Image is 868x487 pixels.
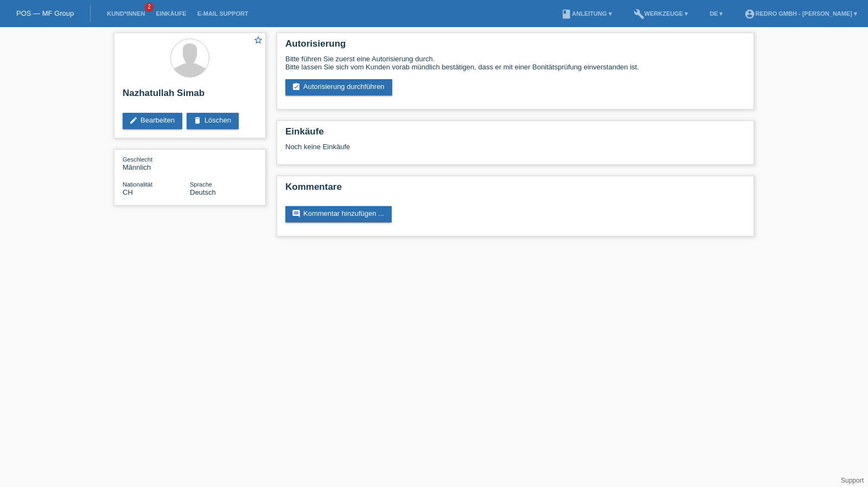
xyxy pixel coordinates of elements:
i: comment [292,209,301,218]
h2: Autorisierung [285,39,745,55]
i: assignment_turned_in [292,82,301,91]
a: buildWerkzeuge ▾ [628,10,694,17]
a: account_circleRedro GmbH - [PERSON_NAME] ▾ [739,10,863,17]
i: account_circle [744,9,755,20]
div: Noch keine Einkäufe [285,143,745,159]
span: Deutsch [190,188,216,196]
span: Nationalität [123,181,152,188]
span: 2 [145,3,154,12]
a: E-Mail Support [192,10,254,17]
div: Männlich [123,155,190,171]
i: build [634,9,644,20]
a: star_border [253,35,263,47]
i: edit [129,116,138,125]
a: bookAnleitung ▾ [556,10,617,17]
span: Geschlecht [123,156,152,163]
span: Schweiz [123,188,133,196]
i: star_border [253,35,263,45]
a: Einkäufe [150,10,192,17]
a: Support [841,477,864,484]
a: DE ▾ [704,10,728,17]
i: book [561,9,572,20]
a: Kund*innen [101,10,150,17]
h2: Nazhatullah Simab [123,88,257,104]
span: Sprache [190,181,212,188]
h2: Kommentare [285,182,745,198]
h2: Einkäufe [285,126,745,143]
a: deleteLöschen [187,113,239,129]
a: POS — MF Group [16,9,74,17]
a: assignment_turned_inAutorisierung durchführen [285,79,392,95]
i: delete [193,116,202,125]
a: commentKommentar hinzufügen ... [285,206,392,222]
a: editBearbeiten [123,113,182,129]
div: Bitte führen Sie zuerst eine Autorisierung durch. Bitte lassen Sie sich vom Kunden vorab mündlich... [285,55,745,71]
